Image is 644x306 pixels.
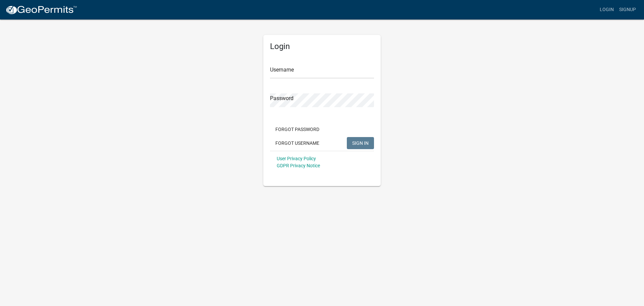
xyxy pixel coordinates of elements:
h5: Login [270,42,374,51]
button: Forgot Username [270,137,325,149]
button: SIGN IN [347,137,374,149]
a: GDPR Privacy Notice [277,163,320,168]
a: Signup [616,3,639,16]
a: User Privacy Policy [277,156,316,161]
a: Login [597,3,616,16]
span: SIGN IN [352,140,369,145]
button: Forgot Password [270,123,325,135]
